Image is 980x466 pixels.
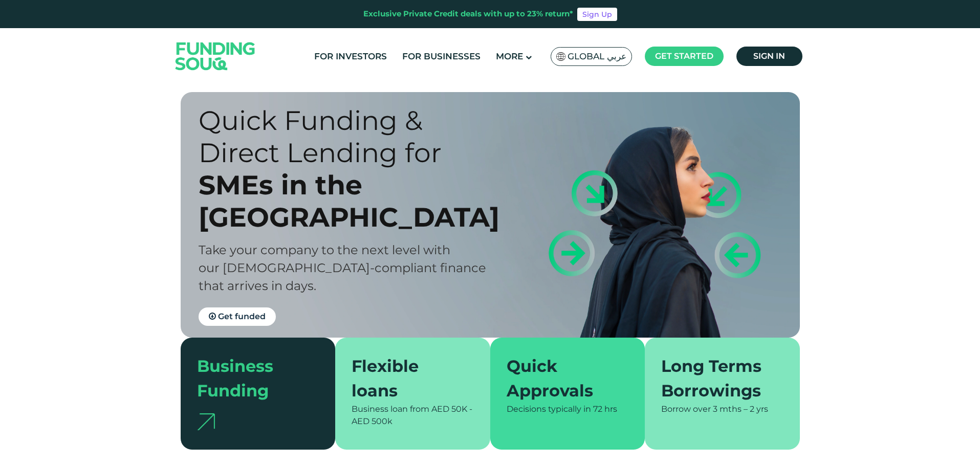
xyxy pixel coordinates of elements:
[736,47,802,66] a: Sign in
[197,354,307,403] div: Business Funding
[199,104,508,169] div: Quick Funding & Direct Lending for
[496,51,523,61] span: More
[661,354,771,403] div: Long Terms Borrowings
[199,307,276,326] a: Get funded
[400,48,483,65] a: For Businesses
[352,354,462,403] div: Flexible loans
[661,404,711,414] span: Borrow over
[507,404,591,414] span: Decisions typically in
[352,404,429,414] span: Business loan from
[577,8,617,21] a: Sign Up
[165,30,266,82] img: Logo
[363,8,573,20] div: Exclusive Private Credit deals with up to 23% return*
[568,51,626,62] span: Global عربي
[312,48,389,65] a: For Investors
[655,51,713,61] span: Get started
[199,169,508,233] div: SMEs in the [GEOGRAPHIC_DATA]
[713,404,768,414] span: 3 mths – 2 yrs
[753,51,785,61] span: Sign in
[197,413,215,430] img: arrow
[593,404,617,414] span: 72 hrs
[199,242,486,293] span: Take your company to the next level with our [DEMOGRAPHIC_DATA]-compliant finance that arrives in...
[556,52,565,61] img: SA Flag
[218,312,266,321] span: Get funded
[507,354,617,403] div: Quick Approvals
